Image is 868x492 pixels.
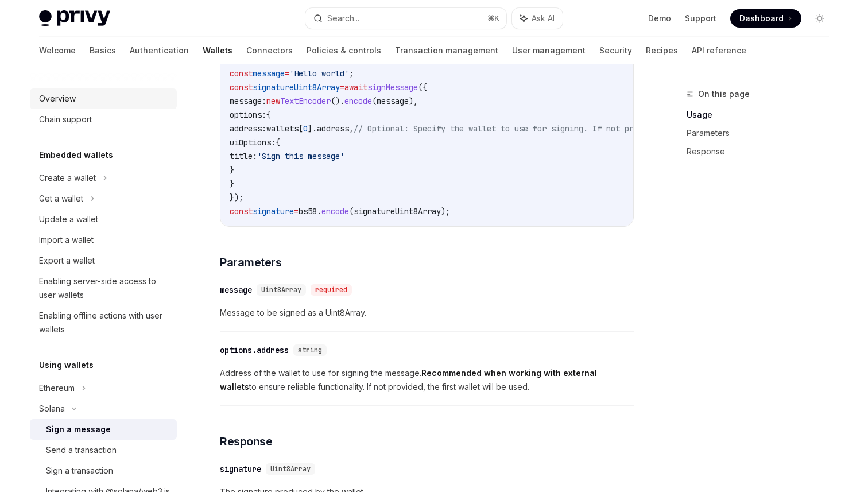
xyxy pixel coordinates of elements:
[367,82,418,92] span: signMessage
[30,440,177,460] a: Send a transaction
[30,88,177,109] a: Overview
[39,10,110,26] img: light logo
[39,192,83,206] div: Get a wallet
[270,464,311,474] span: Uint8Array
[299,206,317,216] span: bs58
[220,463,261,475] div: signature
[230,151,257,161] span: title:
[220,433,272,450] span: Response
[230,165,234,175] span: }
[220,344,289,356] div: options.address
[130,37,189,64] a: Authentication
[698,87,750,101] span: On this page
[331,96,344,106] span: ().
[203,37,232,64] a: Wallets
[512,37,586,64] a: User management
[289,68,349,79] span: 'Hello world'
[418,82,427,92] span: ({
[811,9,829,28] button: Toggle dark mode
[39,254,95,268] div: Export a wallet
[230,137,276,148] span: uiOptions:
[39,233,94,247] div: Import a wallet
[730,9,801,28] a: Dashboard
[317,123,349,134] span: address
[687,106,838,124] a: Usage
[344,82,367,92] span: await
[246,37,293,64] a: Connectors
[317,206,321,216] span: .
[46,423,111,436] div: Sign a message
[299,123,303,134] span: [
[46,464,113,478] div: Sign a transaction
[327,11,359,25] div: Search...
[285,68,289,79] span: =
[257,151,344,161] span: 'Sign this message'
[354,206,441,216] span: signatureUint8Array
[230,82,253,92] span: const
[230,179,234,189] span: }
[372,96,377,106] span: (
[90,37,116,64] a: Basics
[30,230,177,250] a: Import a wallet
[307,37,381,64] a: Policies & controls
[266,123,299,134] span: wallets
[39,113,92,126] div: Chain support
[230,68,253,79] span: const
[687,124,838,142] a: Parameters
[39,402,65,416] div: Solana
[298,346,322,355] span: string
[311,284,352,296] div: required
[253,206,294,216] span: signature
[349,123,354,134] span: ,
[344,96,372,106] span: encode
[441,206,450,216] span: );
[30,250,177,271] a: Export a wallet
[303,123,308,134] span: 0
[39,148,113,162] h5: Embedded wallets
[46,443,117,457] div: Send a transaction
[512,8,563,29] button: Ask AI
[39,358,94,372] h5: Using wallets
[30,109,177,130] a: Chain support
[30,460,177,481] a: Sign a transaction
[687,142,838,161] a: Response
[294,206,299,216] span: =
[30,419,177,440] a: Sign a message
[253,82,340,92] span: signatureUint8Array
[276,137,280,148] span: {
[39,171,96,185] div: Create a wallet
[487,14,499,23] span: ⌘ K
[692,37,746,64] a: API reference
[220,366,634,394] span: Address of the wallet to use for signing the message. to ensure reliable functionality. If not pr...
[532,13,555,24] span: Ask AI
[30,305,177,340] a: Enabling offline actions with user wallets
[39,92,76,106] div: Overview
[230,110,266,120] span: options:
[261,285,301,295] span: Uint8Array
[308,123,317,134] span: ].
[349,206,354,216] span: (
[685,13,716,24] a: Support
[305,8,506,29] button: Search...⌘K
[648,13,671,24] a: Demo
[230,96,266,106] span: message:
[253,68,285,79] span: message
[395,37,498,64] a: Transaction management
[354,123,808,134] span: // Optional: Specify the wallet to use for signing. If not provided, the first wallet will be used.
[230,192,243,203] span: });
[739,13,784,24] span: Dashboard
[340,82,344,92] span: =
[599,37,632,64] a: Security
[30,271,177,305] a: Enabling server-side access to user wallets
[39,274,170,302] div: Enabling server-side access to user wallets
[39,309,170,336] div: Enabling offline actions with user wallets
[220,306,634,320] span: Message to be signed as a Uint8Array.
[266,110,271,120] span: {
[230,123,266,134] span: address:
[349,68,354,79] span: ;
[646,37,678,64] a: Recipes
[266,96,280,106] span: new
[30,209,177,230] a: Update a wallet
[39,37,76,64] a: Welcome
[220,254,281,270] span: Parameters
